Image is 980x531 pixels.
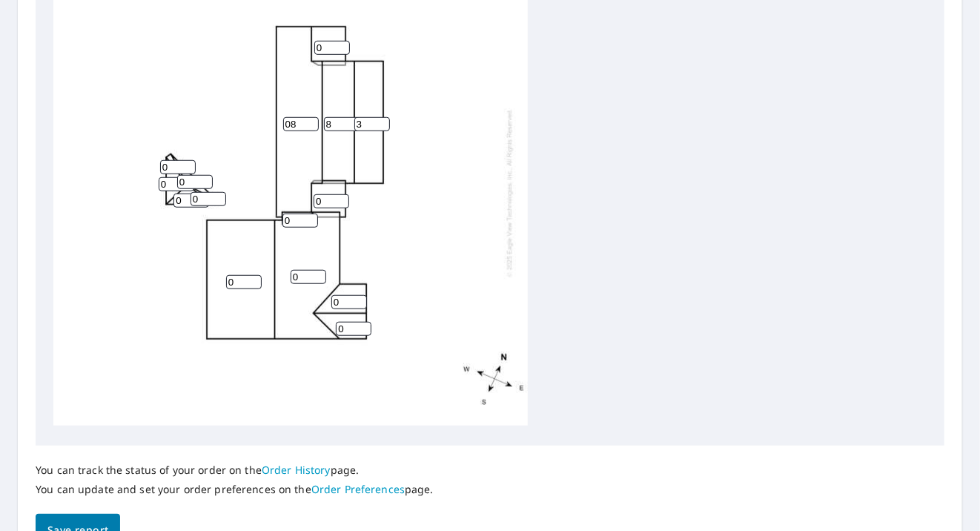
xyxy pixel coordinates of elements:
p: You can track the status of your order on the page. [36,464,434,477]
p: You can update and set your order preferences on the page. [36,483,434,496]
a: Order History [262,463,331,477]
a: Order Preferences [311,482,405,496]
